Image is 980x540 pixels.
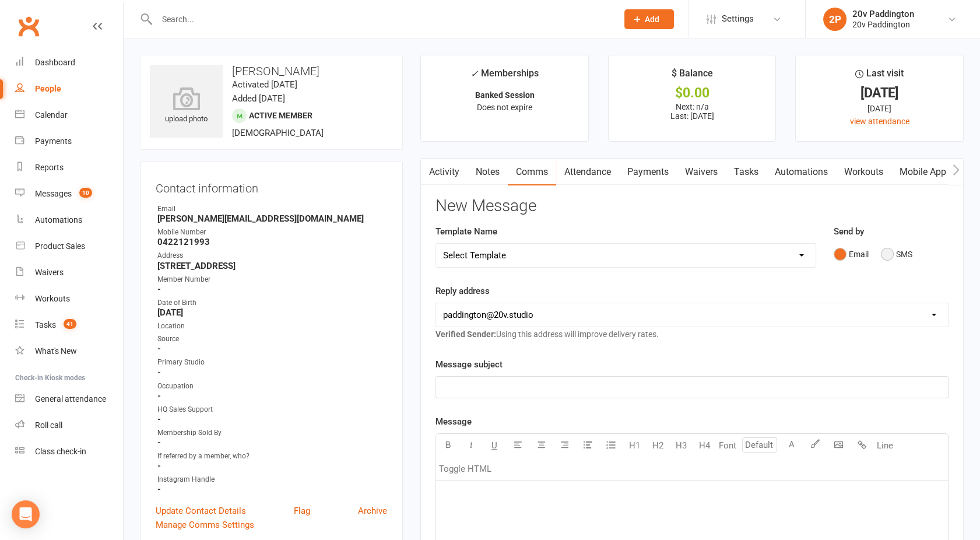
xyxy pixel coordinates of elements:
[693,434,716,457] button: H4
[767,159,836,185] a: Automations
[157,404,387,415] div: HQ Sales Support
[79,188,92,198] span: 10
[157,461,387,471] strong: -
[157,237,387,247] strong: 0422121993
[806,87,953,99] div: [DATE]
[891,159,954,185] a: Mobile App
[35,447,86,456] div: Class check-in
[475,90,534,100] strong: Banked Session
[156,504,246,518] a: Update Contact Details
[157,437,387,448] strong: -
[12,500,40,528] div: Open Intercom Messenger
[249,111,312,120] span: Active member
[15,338,123,364] a: What's New
[716,434,739,457] button: Font
[435,225,497,239] label: Template Name
[64,319,76,329] span: 41
[421,159,468,185] a: Activity
[150,87,223,125] div: upload photo
[35,136,72,146] div: Payments
[157,381,387,392] div: Occupation
[645,15,659,24] span: Add
[470,68,478,79] i: ✓
[157,250,387,261] div: Address
[15,233,123,260] a: Product Sales
[157,391,387,401] strong: -
[35,346,77,356] div: What's New
[35,420,62,430] div: Roll call
[157,204,387,215] div: Email
[157,307,387,318] strong: [DATE]
[157,274,387,285] div: Member Number
[852,19,914,30] div: 20v Paddington
[435,357,503,371] label: Message subject
[35,163,64,172] div: Reports
[157,484,387,495] strong: -
[855,66,904,87] div: Last visit
[157,357,387,368] div: Primary Studio
[470,66,539,87] div: Memberships
[483,434,506,457] button: U
[742,437,777,453] input: Default
[150,65,393,78] h3: [PERSON_NAME]
[780,434,803,457] button: A
[35,215,82,225] div: Automations
[15,386,123,412] a: General attendance kiosk mode
[436,457,494,481] button: Toggle HTML
[15,50,123,76] a: Dashboard
[823,8,846,31] div: 2P
[157,334,387,345] div: Source
[726,159,767,185] a: Tasks
[157,427,387,439] div: Membership Sold By
[35,268,64,277] div: Waivers
[15,181,123,207] a: Messages 10
[157,451,387,462] div: If referred by a member, who?
[157,367,387,378] strong: -
[15,207,123,233] a: Automations
[15,260,123,286] a: Waivers
[677,159,726,185] a: Waivers
[157,227,387,238] div: Mobile Number
[850,117,909,126] a: view attendance
[294,504,310,518] a: Flag
[14,12,43,41] a: Clubworx
[15,439,123,465] a: Class kiosk mode
[881,243,912,265] button: SMS
[508,159,556,185] a: Comms
[556,159,619,185] a: Attendance
[619,102,765,121] p: Next: n/a Last: [DATE]
[669,434,693,457] button: H3
[873,434,897,457] button: Line
[435,284,490,298] label: Reply address
[156,518,254,532] a: Manage Comms Settings
[834,243,869,265] button: Email
[35,110,68,120] div: Calendar
[157,284,387,294] strong: -
[672,66,713,87] div: $ Balance
[35,241,85,251] div: Product Sales
[834,225,864,239] label: Send by
[157,297,387,308] div: Date of Birth
[157,414,387,425] strong: -
[646,434,669,457] button: H2
[232,128,324,138] span: [DEMOGRAPHIC_DATA]
[15,412,123,439] a: Roll call
[157,474,387,485] div: Instagram Handle
[157,321,387,332] div: Location
[806,102,953,115] div: [DATE]
[435,329,659,339] span: Using this address will improve delivery rates.
[852,9,914,19] div: 20v Paddington
[157,261,387,271] strong: [STREET_ADDRESS]
[153,11,609,27] input: Search...
[722,6,754,32] span: Settings
[468,159,508,185] a: Notes
[156,177,387,195] h3: Contact information
[15,155,123,181] a: Reports
[232,93,285,104] time: Added [DATE]
[232,79,297,90] time: Activated [DATE]
[35,394,106,404] div: General attendance
[623,434,646,457] button: H1
[491,440,497,451] span: U
[15,286,123,312] a: Workouts
[619,87,765,99] div: $0.00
